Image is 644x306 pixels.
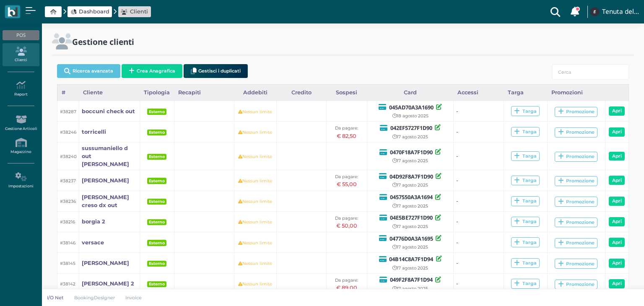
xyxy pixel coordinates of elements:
div: Addebiti [234,85,276,101]
td: - [453,122,504,142]
button: Gestisci i duplicati [184,64,248,78]
td: - [453,191,504,211]
b: [PERSON_NAME] [82,260,129,266]
a: [PERSON_NAME] [82,259,129,267]
b: Esterno [149,154,165,159]
p: I/O Net [47,294,64,301]
small: 17 agosto 2025 [392,182,428,188]
b: 04776D0A3A1695 [390,235,433,242]
small: 17 agosto 2025 [392,286,428,291]
div: Promozione [558,153,595,160]
a: Clienti [121,8,148,16]
b: 04D92F8A7F1D90 [390,173,433,180]
a: Report [3,77,39,100]
div: Targa [514,239,536,246]
b: boccuni check out [82,108,135,114]
a: Clienti [3,43,39,66]
div: € 89,00 [329,284,365,292]
a: ... Tenuta del Barco [589,2,639,22]
div: # [57,85,79,101]
b: Esterno [149,179,165,183]
span: Dashboard [79,8,109,16]
a: Apri [609,217,625,226]
small: 17 agosto 2025 [392,134,428,140]
small: Nessun limite [238,199,272,204]
small: Nessun limite [238,109,272,114]
a: BookingDesigner [69,294,120,301]
div: Targa [514,177,536,184]
b: [PERSON_NAME] creso dx out [82,194,129,208]
a: Impostazioni [3,169,39,192]
div: € 82,50 [329,132,365,140]
a: Invoice [120,294,148,301]
b: Esterno [149,261,165,266]
div: Accessi [453,85,504,101]
small: #38246 [60,130,76,135]
b: 04E5BE727F1D90 [390,214,433,221]
a: boccuni check out [82,107,135,115]
div: Promozione [558,129,595,135]
b: borgia 2 [82,218,105,225]
b: [PERSON_NAME] 2 [82,280,134,287]
small: #38146 [60,240,75,246]
small: Da pagare: [335,125,358,131]
div: Promozione [558,178,595,184]
h2: Gestione clienti [72,37,134,46]
b: Esterno [149,199,165,204]
b: Esterno [149,220,165,224]
a: Apri [609,127,625,137]
b: [PERSON_NAME] [82,177,129,184]
a: Apri [609,176,625,185]
a: Apri [609,238,625,247]
b: 042EF5727F1D90 [390,124,432,132]
div: Credito [276,85,326,101]
b: Esterno [149,109,165,114]
button: Ricerca avanzata [57,64,120,78]
td: - [453,211,504,232]
small: 17 agosto 2025 [392,265,428,271]
td: - [453,273,504,294]
small: #38240 [60,154,77,159]
small: Nessun limite [238,281,272,287]
a: Apri [609,259,625,268]
img: logo [8,7,17,17]
td: - [453,142,504,170]
small: 17 agosto 2025 [392,244,428,250]
b: sussumaniello d out [PERSON_NAME] [82,145,129,167]
div: Targa [514,280,536,287]
small: #38216 [60,219,75,225]
small: Nessun limite [238,130,272,135]
small: Nessun limite [238,261,272,266]
img: ... [590,7,599,16]
a: Apri [609,152,625,161]
b: 0470F18A7F1D90 [390,148,433,156]
button: Crea Anagrafica [122,64,182,78]
b: Esterno [149,282,165,286]
a: [PERSON_NAME] 2 [82,280,134,288]
div: Targa [514,198,536,204]
div: Promozione [558,109,595,115]
div: Tipologia [140,85,174,101]
small: #38237 [60,178,76,184]
div: € 50,00 [329,222,365,230]
div: Targa [514,108,536,114]
a: Gestione Articoli [3,112,39,135]
b: Esterno [149,241,165,245]
b: torricelli [82,129,106,135]
div: Promozioni [547,85,605,101]
small: Da pagare: [335,174,358,179]
div: € 55,00 [329,180,365,188]
small: 17 agosto 2025 [392,158,428,163]
div: Targa [514,218,536,225]
a: Dashboard [70,8,109,16]
small: Nessun limite [238,219,272,225]
span: Clienti [130,8,148,16]
div: Promozione [558,199,595,205]
iframe: Help widget launcher [584,280,637,299]
a: Apri [609,279,625,288]
div: Cliente [79,85,140,101]
a: sussumaniello d out [PERSON_NAME] [82,144,137,169]
div: Targa [514,260,536,266]
small: Nessun limite [238,178,272,184]
b: 04B14C8A7F1D94 [389,255,433,263]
